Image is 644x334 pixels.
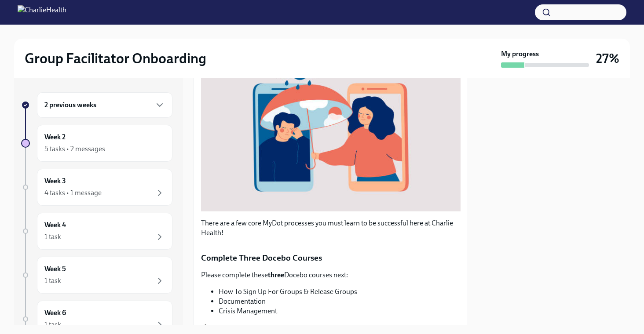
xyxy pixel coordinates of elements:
[21,125,172,162] a: Week 25 tasks • 2 messages
[201,38,461,211] button: Zoom image
[37,92,172,118] div: 2 previous weeks
[219,306,461,316] li: Crisis Management
[18,5,66,19] img: CharlieHealth
[44,264,66,274] h6: Week 5
[201,270,461,280] p: Please complete these Docebo courses next:
[210,323,335,332] a: Click here to access your Docebo courses!
[44,188,102,198] div: 4 tasks • 1 message
[44,100,96,110] h6: 2 previous weeks
[21,257,172,294] a: Week 51 task
[201,252,461,264] p: Complete Three Docebo Courses
[44,308,66,318] h6: Week 6
[44,176,66,186] h6: Week 3
[44,232,61,242] div: 1 task
[44,220,66,230] h6: Week 4
[219,297,461,306] li: Documentation
[44,132,66,142] h6: Week 2
[201,218,461,238] p: There are a few core MyDot processes you must learn to be successful here at Charlie Health!
[44,144,105,154] div: 5 tasks • 2 messages
[44,320,61,330] div: 1 task
[501,49,539,59] strong: My progress
[596,51,619,66] h3: 27%
[268,271,284,279] strong: three
[21,213,172,250] a: Week 41 task
[25,50,206,67] h2: Group Facilitator Onboarding
[44,276,61,286] div: 1 task
[219,287,461,297] li: How To Sign Up For Groups & Release Groups
[21,169,172,206] a: Week 34 tasks • 1 message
